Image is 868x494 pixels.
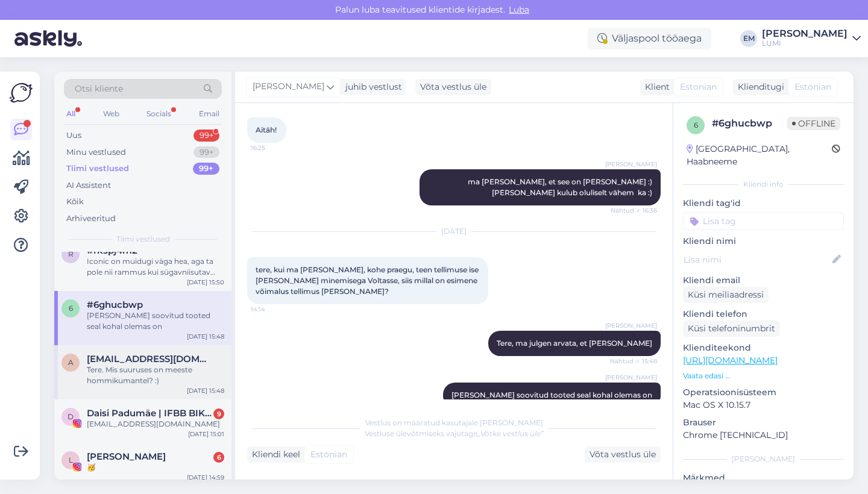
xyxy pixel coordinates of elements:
[66,163,129,175] div: Tiimi vestlused
[101,106,122,122] div: Web
[256,265,480,296] span: tere, kui ma [PERSON_NAME], kohe praegu, teen tellimuse ise [PERSON_NAME] minemisega Voltasse, si...
[87,354,212,364] span: atjuljuk@gmail.com
[683,370,844,381] p: Vaata edasi ...
[87,299,143,310] span: #6ghucbwp
[66,213,116,225] div: Arhiveeritud
[733,81,784,93] div: Klienditugi
[66,146,126,158] div: Minu vestlused
[794,81,831,93] span: Estonian
[193,130,219,142] div: 99+
[740,30,757,47] div: EM
[762,39,848,48] div: LUMI
[610,357,657,366] span: Nähtud ✓ 15:48
[683,429,844,442] p: Chrome [TECHNICAL_ID]
[247,448,300,461] div: Kliendi keel
[87,256,224,278] div: Iconic on muidugi väga hea, aga ta pole nii rammus kui sügavniisutav kreem, mis sobib just teie k...
[69,304,73,313] span: 6
[683,355,778,366] a: [URL][DOMAIN_NAME]
[66,196,84,208] div: Kõik
[683,235,844,248] p: Kliendi nimi
[505,4,533,15] span: Luba
[247,226,661,237] div: [DATE]
[213,408,224,419] div: 9
[497,339,652,348] span: Tere, ma julgen arvata, et [PERSON_NAME]
[415,79,491,95] div: Võta vestlus üle
[87,364,224,386] div: Tere. Mis suuruses on meeste hommikumantel? :)
[694,120,698,130] span: 6
[585,446,661,463] div: Võta vestlus üle
[68,412,74,421] span: D
[10,81,33,104] img: Askly Logo
[683,342,844,354] p: Klienditeekond
[251,305,296,314] span: 14:14
[66,180,111,192] div: AI Assistent
[87,451,166,462] span: Liisi Voolaid
[365,418,543,427] span: Vestlus on määratud kasutajale [PERSON_NAME]
[605,160,657,169] span: [PERSON_NAME]
[187,332,224,341] div: [DATE] 15:48
[87,419,224,430] div: [EMAIL_ADDRESS][DOMAIN_NAME]
[680,81,717,93] span: Estonian
[683,399,844,411] p: Mac OS X 10.15.7
[683,416,844,429] p: Brauser
[683,472,844,484] p: Märkmed
[341,81,402,93] div: juhib vestlust
[87,310,224,332] div: [PERSON_NAME] soovitud tooted seal kohal olemas on
[144,106,174,122] div: Socials
[683,308,844,320] p: Kliendi telefon
[605,321,657,330] span: [PERSON_NAME]
[683,274,844,287] p: Kliendi email
[588,28,711,49] div: Väljaspool tööaega
[251,143,296,152] span: 16:25
[605,373,657,382] span: [PERSON_NAME]
[187,473,224,482] div: [DATE] 14:59
[193,163,219,175] div: 99+
[683,212,844,230] input: Lisa tag
[187,278,224,287] div: [DATE] 15:50
[683,454,844,464] div: [PERSON_NAME]
[468,177,654,197] span: ma [PERSON_NAME], et see on [PERSON_NAME] :) [PERSON_NAME] kulub oluliselt vähem ka :)
[66,130,81,142] div: Uus
[187,386,224,395] div: [DATE] 15:48
[188,430,224,439] div: [DATE] 15:01
[310,448,347,461] span: Estonian
[197,106,222,122] div: Email
[477,429,544,438] i: „Võtke vestlus üle”
[87,462,224,473] div: 🥳
[451,390,652,399] span: [PERSON_NAME] soovitud tooted seal kohal olemas on
[87,408,212,419] span: Daisi Padumäe | IFBB BIKINI 🇪🇪
[69,455,73,464] span: L
[712,116,787,131] div: # 6ghucbwp
[683,287,769,303] div: Küsi meiliaadressi
[684,253,830,266] input: Lisa nimi
[75,83,123,95] span: Otsi kliente
[762,29,861,48] a: [PERSON_NAME]LUMI
[365,429,544,438] span: Vestluse ülevõtmiseks vajutage
[762,29,848,39] div: [PERSON_NAME]
[683,386,844,399] p: Operatsioonisüsteem
[68,358,74,367] span: a
[193,146,219,158] div: 99+
[253,80,324,93] span: [PERSON_NAME]
[213,452,224,463] div: 6
[683,179,844,190] div: Kliendi info
[683,320,780,337] div: Küsi telefoninumbrit
[611,206,657,215] span: Nähtud ✓ 16:36
[687,143,832,168] div: [GEOGRAPHIC_DATA], Haabneeme
[640,81,670,93] div: Klient
[68,249,74,258] span: r
[256,125,277,134] span: Aitäh!
[683,197,844,210] p: Kliendi tag'id
[116,234,170,245] span: Tiimi vestlused
[64,106,78,122] div: All
[787,117,840,130] span: Offline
